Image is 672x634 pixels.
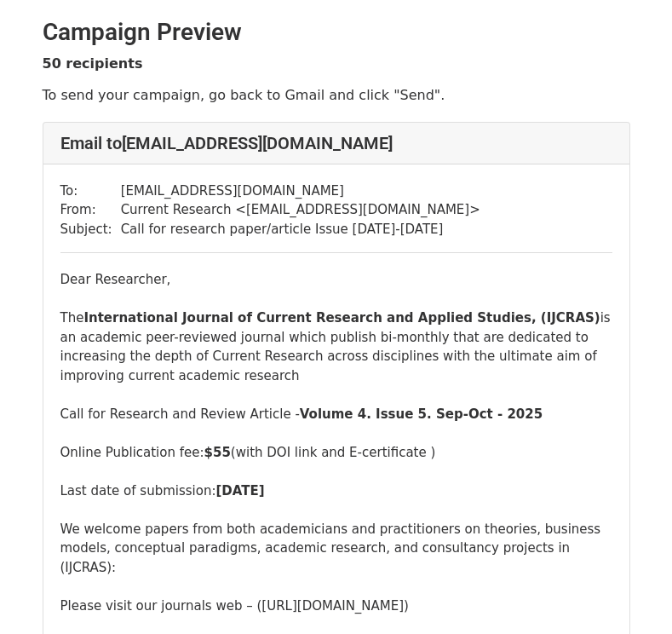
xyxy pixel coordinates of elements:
strong: 50 recipients [43,55,143,72]
b: Volume 4. Issue 5. Sep-Oct - 2025 [300,406,543,422]
b: [DATE] [216,483,265,499]
b: $55 [204,445,231,460]
p: To send your campaign, go back to Gmail and click "Send". [43,86,630,104]
td: Subject: [60,220,121,239]
td: [EMAIL_ADDRESS][DOMAIN_NAME] [121,182,480,201]
b: International Journal of Current Research and Applied Studies, (IJCRAS) [83,310,600,326]
h4: Email to [EMAIL_ADDRESS][DOMAIN_NAME] [60,133,612,153]
div: Last date of submission: [60,462,612,500]
td: To: [60,182,121,201]
div: The is an academic peer-reviewed journal which publish bi-monthly that are dedicated to increasin... [60,290,612,463]
h2: Campaign Preview [43,18,630,47]
td: Call for research paper/article Issue [DATE]-[DATE] [121,220,480,239]
td: From: [60,200,121,220]
td: Current Research < [EMAIL_ADDRESS][DOMAIN_NAME] > [121,200,480,220]
div: Dear Researcher, [60,270,612,290]
div: We welcome papers from both academicians and practitioners on theories, business models, conceptu... [60,520,612,578]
